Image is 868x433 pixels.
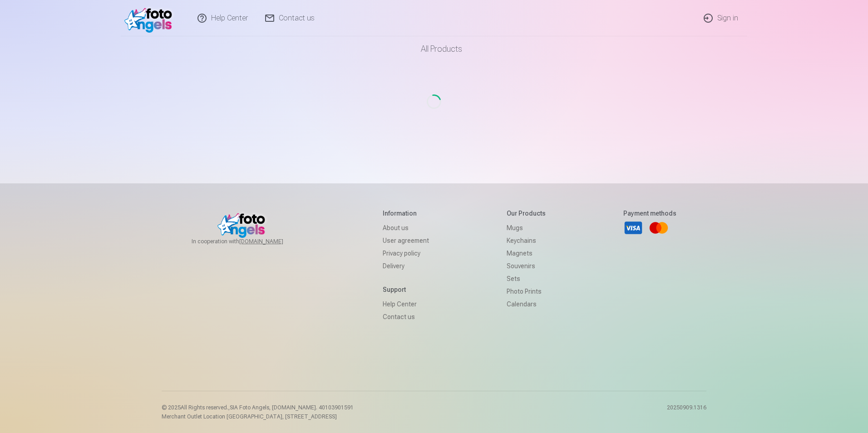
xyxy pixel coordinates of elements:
a: Mugs [507,221,546,234]
a: Keychains [507,234,546,247]
span: SIA Foto Angels, [DOMAIN_NAME]. 40103901591 [230,404,354,411]
h5: Information [383,209,429,218]
h5: Payment methods [623,209,676,218]
a: Magnets [507,247,546,260]
a: Delivery [383,260,429,272]
a: All products [395,36,473,62]
a: Help Center [383,298,429,310]
p: 20250909.1316 [667,404,706,420]
span: In cooperation with [192,238,305,245]
h5: Our products [507,209,546,218]
a: [DOMAIN_NAME] [239,238,305,245]
a: Visa [623,218,643,238]
a: Calendars [507,298,546,310]
a: Contact us [383,310,429,323]
img: /fa2 [124,4,177,33]
a: Privacy policy [383,247,429,260]
a: Sets [507,272,546,285]
h5: Support [383,285,429,294]
a: Mastercard [649,218,669,238]
a: User agreement [383,234,429,247]
a: Souvenirs [507,260,546,272]
a: Photo prints [507,285,546,298]
a: About us [383,221,429,234]
p: Merchant Outlet Location [GEOGRAPHIC_DATA], [STREET_ADDRESS] [162,413,354,420]
p: © 2025 All Rights reserved. , [162,404,354,411]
